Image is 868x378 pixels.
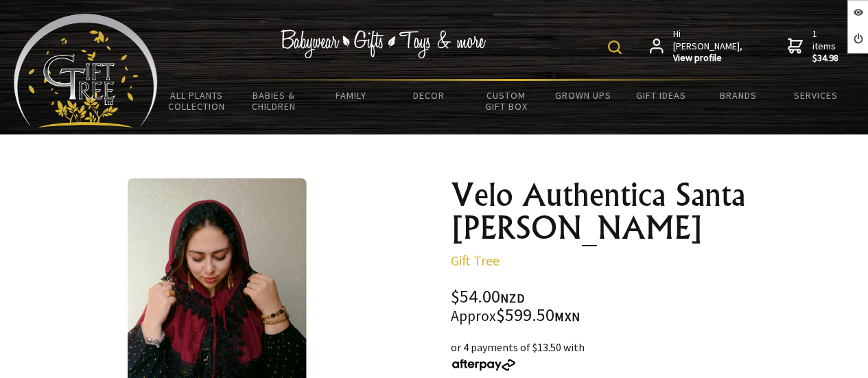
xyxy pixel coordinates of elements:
[235,81,313,121] a: Babies & Children
[673,28,744,64] span: Hi [PERSON_NAME],
[451,359,517,371] img: Afterpay
[467,81,545,121] a: Custom Gift Box
[545,81,622,110] a: Grown Ups
[812,27,840,64] span: 1 items
[812,52,840,64] strong: $34.98
[608,40,622,54] img: product search
[451,178,852,244] h1: Velo Authentica Santa [PERSON_NAME]
[390,81,467,110] a: Decor
[14,14,158,128] img: Babyware - Gifts - Toys and more...
[313,81,390,110] a: Family
[158,81,235,121] a: All Plants Collection
[699,81,777,110] a: Brands
[673,52,744,64] strong: View profile
[554,309,580,324] span: MXN
[280,29,486,58] img: Babywear - Gifts - Toys & more
[500,290,525,306] span: NZD
[622,81,700,110] a: Gift Ideas
[777,81,854,110] a: Services
[451,288,852,325] div: $54.00 $599.50
[788,28,840,64] a: 1 items$34.98
[451,339,852,372] div: or 4 payments of $13.50 with
[451,307,496,325] small: Approx
[650,28,744,64] a: Hi [PERSON_NAME],View profile
[451,252,500,269] a: Gift Tree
